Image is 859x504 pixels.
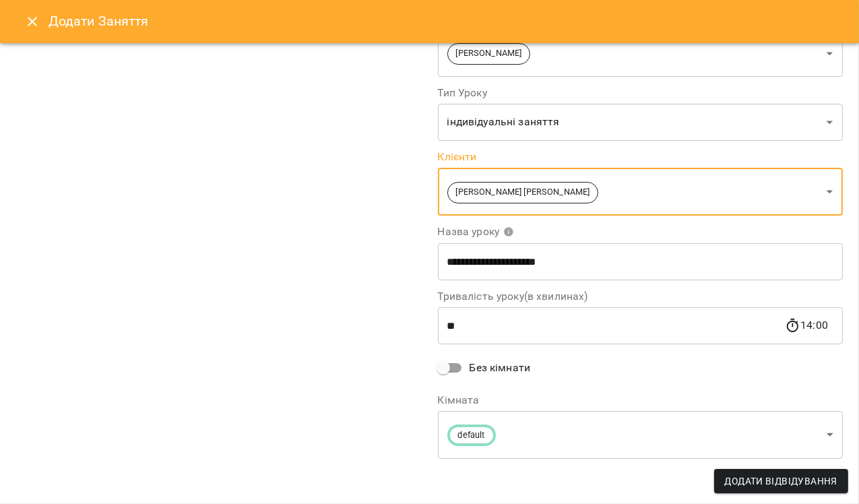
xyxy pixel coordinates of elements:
[503,226,514,237] svg: Вкажіть назву уроку або виберіть клієнтів
[448,47,530,60] span: [PERSON_NAME]
[714,469,848,493] button: Додати Відвідування
[49,11,843,32] h6: Додати Заняття
[438,291,844,302] label: Тривалість уроку(в хвилинах)
[725,473,837,489] span: Додати Відвідування
[438,168,844,216] div: [PERSON_NAME] [PERSON_NAME]
[470,360,531,376] span: Без кімнати
[438,88,844,98] label: Тип Уроку
[438,30,844,77] div: [PERSON_NAME]
[438,411,844,459] div: default
[438,226,515,237] span: Назва уроку
[438,104,844,141] div: індивідуальні заняття
[16,5,49,38] button: Close
[438,152,844,162] label: Клієнти
[448,186,598,199] span: [PERSON_NAME] [PERSON_NAME]
[438,395,844,406] label: Кімната
[450,429,493,442] span: default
